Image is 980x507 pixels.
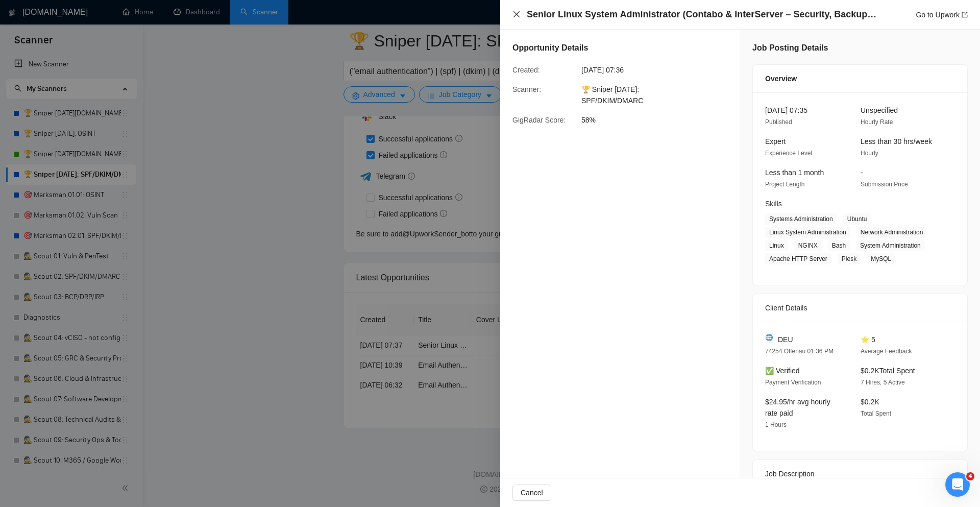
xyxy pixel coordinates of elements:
span: [DATE] 07:36 [581,64,734,76]
span: Skills [765,200,782,208]
span: $0.2K Total Spent [861,367,915,375]
h5: Job Posting Details [752,42,828,54]
div: Client Details [765,294,955,322]
span: 🏆 Sniper [DATE]: SPF/DKIM/DMARC [581,85,643,105]
h5: Opportunity Details [512,42,588,54]
div: Job Description [765,460,955,488]
button: Close [512,10,521,19]
span: close [512,10,521,18]
span: Linux System Administration [765,227,850,238]
span: System Administration [856,240,925,251]
span: Experience Level [765,150,812,157]
button: Cancel [512,485,551,501]
span: Less than 1 month [765,168,824,177]
span: 4 [966,472,974,480]
span: $24.95/hr avg hourly rate paid [765,398,830,417]
a: Go to Upworkexport [916,11,968,19]
span: export [962,12,968,18]
h4: Senior Linux System Administrator (Contabo & InterServer – Security, Backup & Optimization) [527,8,879,21]
span: Network Administration [856,227,927,238]
span: Less than 30 hrs/week [861,137,932,146]
span: 7 Hires, 5 Active [861,379,905,386]
span: - [861,168,863,177]
span: Hourly Rate [861,118,893,126]
span: 58% [581,114,734,126]
span: Ubuntu [843,213,871,225]
span: Scanner: [512,85,541,93]
span: DEU [778,334,793,345]
span: Total Spent [861,410,891,417]
span: Unspecified [861,106,898,114]
span: ⭐ 5 [861,335,875,344]
span: Linux [765,240,788,251]
span: Systems Administration [765,213,837,225]
iframe: Intercom live chat [945,472,970,497]
span: Created: [512,66,540,74]
span: ✅ Verified [765,367,800,375]
span: Payment Verification [765,379,821,386]
span: MySQL [867,253,895,264]
span: Overview [765,73,797,84]
span: [DATE] 07:35 [765,106,807,114]
span: NGINX [794,240,822,251]
span: Expert [765,137,786,146]
span: Average Feedback [861,348,912,355]
span: Hourly [861,150,878,157]
span: Bash [828,240,850,251]
img: 🌐 [766,334,773,341]
span: Cancel [521,487,543,498]
span: Apache HTTP Server [765,253,831,264]
span: $0.2K [861,398,879,406]
span: 74254 Offenau 01:36 PM [765,348,834,355]
span: 1 Hours [765,421,787,428]
span: Plesk [838,253,861,264]
span: GigRadar Score: [512,116,566,124]
span: Project Length [765,181,804,188]
span: Published [765,118,792,126]
span: Submission Price [861,181,908,188]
